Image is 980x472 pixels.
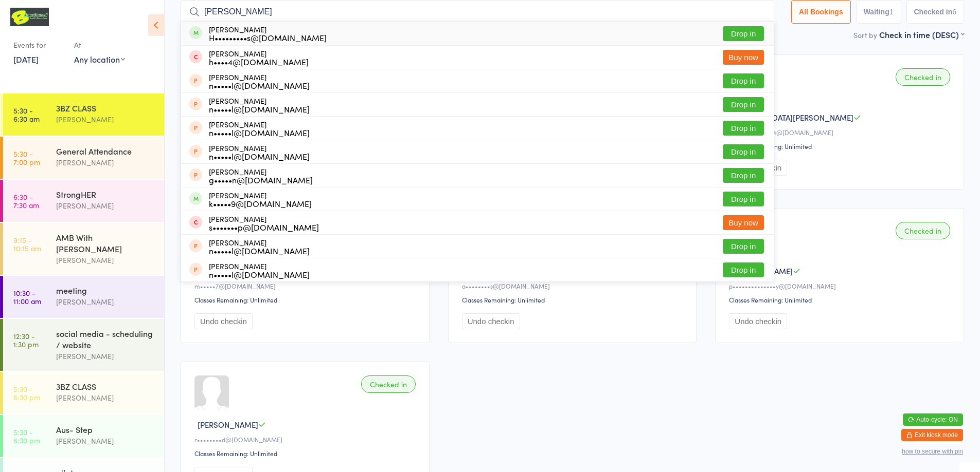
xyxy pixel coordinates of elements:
span: [PERSON_NAME] [198,419,258,430]
button: Auto-cycle: ON [903,413,963,426]
div: n•••••l@[DOMAIN_NAME] [209,105,310,113]
div: Y•••••••••••••4@[DOMAIN_NAME] [729,128,953,137]
div: Checked in [896,222,950,239]
div: meeting [56,285,155,296]
button: Drop in [723,97,764,112]
div: p••••••••••••••y@[DOMAIN_NAME] [729,281,953,290]
div: social media - scheduling / website [56,328,155,350]
div: H•••••••••s@[DOMAIN_NAME] [209,33,327,42]
div: General Attendance [56,145,155,157]
button: how to secure with pin [902,448,963,455]
div: [PERSON_NAME] [56,296,155,308]
div: [PERSON_NAME] [209,120,310,137]
a: [DATE] [13,53,39,65]
div: [PERSON_NAME] [56,200,155,212]
time: 12:30 - 1:30 pm [13,332,39,348]
a: 5:30 -7:00 pmGeneral Attendance[PERSON_NAME] [3,137,164,179]
div: Any location [74,53,125,65]
div: s•••••••p@[DOMAIN_NAME] [209,223,319,231]
div: k•••••9@[DOMAIN_NAME] [209,199,312,207]
div: Classes Remaining: Unlimited [729,295,953,304]
div: h••••4@[DOMAIN_NAME] [209,58,309,66]
div: Checked in [896,68,950,86]
div: r••••••••d@[DOMAIN_NAME] [194,435,419,444]
div: Classes Remaining: Unlimited [729,142,953,150]
time: 10:30 - 11:00 am [13,289,41,305]
div: g•••••n@[DOMAIN_NAME] [209,176,313,184]
a: 6:30 -7:30 amStrongHER[PERSON_NAME] [3,180,164,222]
div: Aus- Step [56,424,155,435]
div: [PERSON_NAME] [209,167,313,184]
div: Classes Remaining: Unlimited [462,295,686,304]
button: Drop in [723,121,764,136]
a: 5:30 -6:30 pm3BZ CLASS[PERSON_NAME] [3,372,164,414]
time: 5:30 - 6:30 pm [13,428,40,444]
time: 9:15 - 10:15 am [13,236,41,252]
div: 6 [952,8,956,16]
div: Events for [13,36,64,53]
button: Buy now [723,215,764,230]
a: 12:30 -1:30 pmsocial media - scheduling / website[PERSON_NAME] [3,319,164,371]
div: 1 [889,8,894,16]
button: Exit kiosk mode [901,429,963,441]
button: Drop in [723,144,764,159]
div: [PERSON_NAME] [209,262,310,278]
div: [PERSON_NAME] [209,215,319,231]
div: 3BZ CLASS [56,381,155,392]
div: [PERSON_NAME] [56,350,155,362]
div: [PERSON_NAME] [56,392,155,404]
div: a••••••••s@[DOMAIN_NAME] [462,281,686,290]
button: Undo checkin [462,313,520,329]
time: 5:30 - 6:30 am [13,106,40,123]
div: 3BZ CLASS [56,102,155,114]
span: [MEDICAL_DATA][PERSON_NAME] [732,112,853,123]
button: Drop in [723,262,764,277]
time: 5:30 - 7:00 pm [13,149,40,166]
div: Classes Remaining: Unlimited [194,295,419,304]
a: 5:30 -6:30 pmAus- Step[PERSON_NAME] [3,415,164,457]
time: 5:30 - 6:30 pm [13,385,40,401]
div: n•••••l@[DOMAIN_NAME] [209,270,310,278]
time: 6:30 - 7:30 am [13,193,39,209]
div: [PERSON_NAME] [209,73,310,89]
div: n•••••l@[DOMAIN_NAME] [209,128,310,137]
button: Undo checkin [194,313,253,329]
div: m•••••7@[DOMAIN_NAME] [194,281,419,290]
button: Drop in [723,192,764,206]
div: n•••••l@[DOMAIN_NAME] [209,247,310,255]
div: [PERSON_NAME] [209,49,309,66]
img: B Transformed Gym [10,8,49,26]
div: [PERSON_NAME] [209,25,327,42]
div: [PERSON_NAME] [209,238,310,255]
div: Check in time (DESC) [879,29,964,40]
div: [PERSON_NAME] [209,191,312,207]
div: Classes Remaining: Unlimited [194,449,419,458]
button: Drop in [723,73,764,88]
div: n•••••l@[DOMAIN_NAME] [209,81,310,89]
div: [PERSON_NAME] [56,435,155,447]
a: 9:15 -10:15 amAMB With [PERSON_NAME][PERSON_NAME] [3,223,164,275]
a: 5:30 -6:30 am3BZ CLASS[PERSON_NAME] [3,93,164,136]
div: Checked in [361,375,416,393]
label: Sort by [853,30,877,40]
button: Buy now [723,50,764,65]
button: Drop in [723,168,764,183]
div: AMB With [PERSON_NAME] [56,232,155,254]
div: StrongHER [56,188,155,200]
button: Undo checkin [729,313,787,329]
div: [PERSON_NAME] [209,97,310,113]
div: At [74,36,125,53]
button: Drop in [723,26,764,41]
div: [PERSON_NAME] [56,157,155,168]
div: [PERSON_NAME] [56,254,155,266]
button: Drop in [723,239,764,254]
div: n•••••l@[DOMAIN_NAME] [209,152,310,160]
div: [PERSON_NAME] [209,144,310,160]
a: 10:30 -11:00 ammeeting[PERSON_NAME] [3,276,164,318]
div: [PERSON_NAME] [56,114,155,125]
